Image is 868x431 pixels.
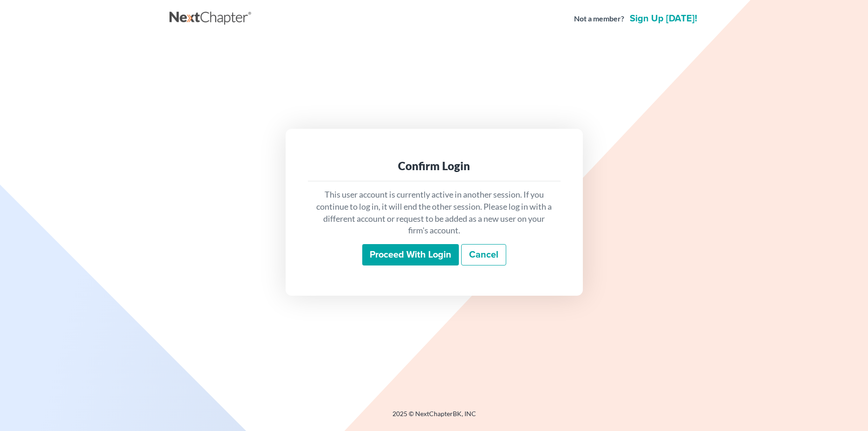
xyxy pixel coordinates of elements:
div: 2025 © NextChapterBK, INC [170,409,699,426]
a: Cancel [461,244,506,265]
strong: Not a member? [574,13,624,24]
a: Sign up [DATE]! [628,14,699,23]
div: Confirm Login [315,159,553,173]
p: This user account is currently active in another session. If you continue to log in, it will end ... [315,189,553,237]
input: Proceed with login [362,244,459,265]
